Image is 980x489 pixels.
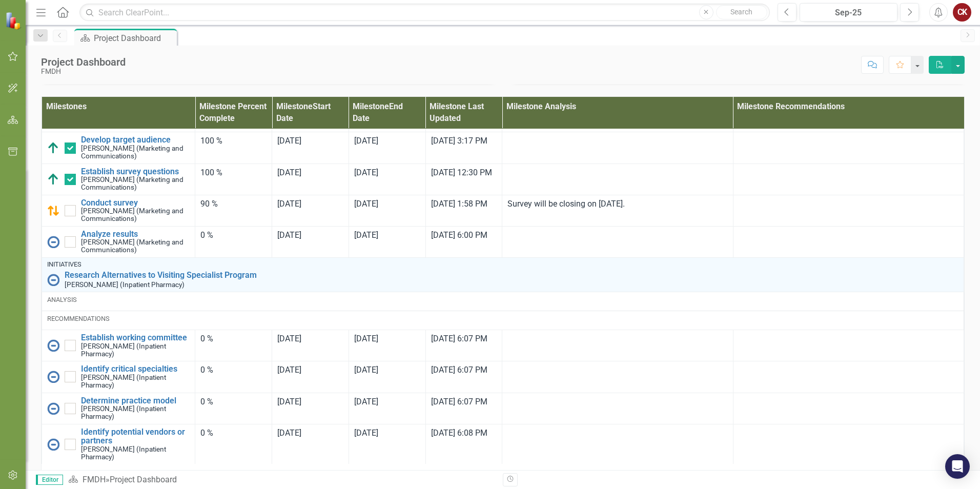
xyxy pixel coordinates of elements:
small: [PERSON_NAME] (Inpatient Pharmacy) [81,374,190,389]
div: 0 % [200,364,267,376]
td: Double-Click to Edit [349,164,425,195]
td: Double-Click to Edit Right Click for Context Menu [42,164,195,195]
div: [DATE] 3:17 PM [431,135,497,147]
td: Double-Click to Edit [502,424,733,464]
td: Double-Click to Edit [733,195,964,226]
span: Editor [36,475,63,485]
a: Establish survey questions [81,167,190,176]
td: Double-Click to Edit [502,195,733,226]
span: [DATE] [277,365,301,375]
td: Double-Click to Edit Right Click for Context Menu [42,330,195,361]
div: [DATE] 6:08 PM [431,427,497,439]
a: Determine practice model [81,396,190,405]
img: No Information [47,274,59,286]
span: [DATE] [277,168,301,177]
div: Recommendations [47,314,958,323]
td: Double-Click to Edit [733,393,964,424]
td: Double-Click to Edit [349,226,425,257]
div: CK [953,3,971,22]
span: [DATE] [354,365,378,375]
div: Analysis [47,295,958,304]
span: [DATE] [277,199,301,209]
div: [DATE] 6:07 PM [431,396,497,408]
img: Above Target [47,142,59,154]
div: Project Dashboard [41,56,126,68]
td: Double-Click to Edit [195,330,272,361]
span: [DATE] [354,230,378,240]
div: 0 % [200,333,267,345]
div: [DATE] 12:30 PM [431,167,497,179]
td: Double-Click to Edit [733,330,964,361]
span: [DATE] [354,136,378,146]
div: 90 % [200,198,267,210]
a: Identify critical specialties [81,364,190,374]
button: Search [716,5,767,19]
span: [DATE] [277,397,301,406]
img: Caution [47,205,59,217]
small: [PERSON_NAME] (Inpatient Pharmacy) [65,281,185,289]
img: ClearPoint Strategy [5,12,23,30]
button: Sep-25 [800,3,897,22]
td: Double-Click to Edit [272,330,349,361]
span: [DATE] [354,334,378,343]
td: Double-Click to Edit [349,424,425,464]
td: Double-Click to Edit [733,164,964,195]
span: Search [730,8,752,16]
td: Double-Click to Edit [272,424,349,464]
span: [DATE] [354,397,378,406]
small: [PERSON_NAME] (Marketing and Communications) [81,238,190,254]
div: Sep-25 [803,7,894,19]
td: Double-Click to Edit [272,164,349,195]
div: 0 % [200,427,267,439]
td: Double-Click to Edit [733,132,964,164]
div: Initiatives [47,261,958,268]
td: Double-Click to Edit [502,226,733,257]
small: [PERSON_NAME] (Marketing and Communications) [81,176,190,191]
span: [DATE] [354,199,378,209]
td: Double-Click to Edit [42,311,964,330]
td: Double-Click to Edit Right Click for Context Menu [42,195,195,226]
td: Double-Click to Edit [502,132,733,164]
td: Double-Click to Edit Right Click for Context Menu [42,424,195,464]
div: » [68,474,495,486]
td: Double-Click to Edit Right Click for Context Menu [42,132,195,164]
div: 0 % [200,396,267,408]
td: Double-Click to Edit [195,393,272,424]
span: [DATE] [354,428,378,438]
div: [DATE] 6:00 PM [431,230,497,241]
a: Establish working committee [81,333,190,342]
a: Conduct survey [81,198,190,208]
img: No Information [47,236,59,248]
td: Double-Click to Edit [349,132,425,164]
a: Develop target audience [81,135,190,145]
span: [DATE] [354,168,378,177]
a: Identify potential vendors or partners [81,427,190,445]
td: Double-Click to Edit Right Click for Context Menu [42,361,195,393]
td: Double-Click to Edit [502,361,733,393]
small: [PERSON_NAME] (Marketing and Communications) [81,145,190,160]
td: Double-Click to Edit [349,393,425,424]
td: Double-Click to Edit [272,361,349,393]
a: Research Alternatives to Visiting Specialist Program [65,271,958,280]
td: Double-Click to Edit [349,330,425,361]
a: FMDH [83,475,106,484]
td: Double-Click to Edit [272,132,349,164]
td: Double-Click to Edit [195,361,272,393]
td: Double-Click to Edit [733,226,964,257]
p: Survey will be closing on [DATE]. [507,198,727,210]
td: Double-Click to Edit Right Click for Context Menu [42,258,964,292]
div: 100 % [200,135,267,147]
td: Double-Click to Edit [733,424,964,464]
td: Double-Click to Edit [195,226,272,257]
span: [DATE] [277,136,301,146]
small: [PERSON_NAME] (Inpatient Pharmacy) [81,445,190,461]
td: Double-Click to Edit [502,393,733,424]
span: [DATE] [277,230,301,240]
div: Open Intercom Messenger [945,454,970,479]
td: Double-Click to Edit [195,424,272,464]
span: [DATE] [277,428,301,438]
td: Double-Click to Edit [195,164,272,195]
td: Double-Click to Edit [272,393,349,424]
td: Double-Click to Edit Right Click for Context Menu [42,226,195,257]
td: Double-Click to Edit [502,330,733,361]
